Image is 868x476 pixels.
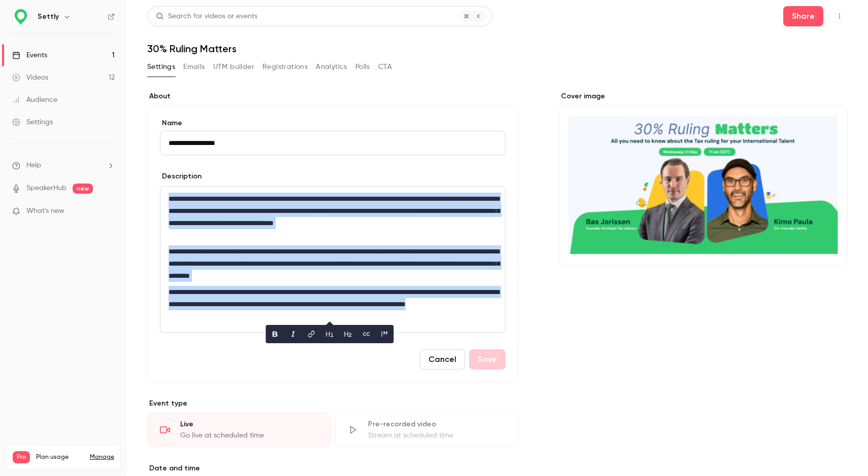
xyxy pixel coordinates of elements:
[355,59,370,75] button: Polls
[304,326,320,342] button: link
[180,430,318,441] div: Go live at scheduled time
[180,419,318,429] div: Live
[12,160,115,171] li: help-dropdown-opener
[378,59,392,75] button: CTA
[26,206,64,216] span: What's new
[26,183,66,194] a: SpeakerHub
[420,349,465,370] button: Cancel
[377,326,393,342] button: blockquote
[147,463,518,473] label: Date and time
[12,95,57,105] div: Audience
[103,207,115,216] iframe: Noticeable Trigger
[368,430,506,441] div: Stream at scheduled time
[559,91,848,266] section: Cover image
[285,326,302,342] button: italic
[213,59,254,75] button: UTM builder
[147,59,175,75] button: Settings
[156,11,257,22] div: Search for videos or events
[267,326,283,342] button: bold
[147,43,848,55] h1: 30% Ruling Matters
[12,117,53,127] div: Settings
[73,184,93,194] span: new
[160,118,506,128] label: Name
[559,91,848,101] label: Cover image
[316,59,347,75] button: Analytics
[147,91,518,101] label: About
[368,419,506,429] div: Pre-recorded video
[160,187,505,333] div: editor
[12,50,47,60] div: Events
[783,6,823,26] button: Share
[335,413,519,447] div: Pre-recorded videoStream at scheduled time
[160,171,202,181] label: Description
[183,59,205,75] button: Emails
[13,9,29,25] img: Settly
[36,453,84,461] span: Plan usage
[90,453,114,461] a: Manage
[38,12,59,22] h6: Settly
[147,398,518,409] p: Event type
[147,413,331,447] div: LiveGo live at scheduled time
[12,72,48,83] div: Videos
[13,451,30,463] span: Pro
[26,160,41,171] span: Help
[160,186,506,333] section: description
[262,59,308,75] button: Registrations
